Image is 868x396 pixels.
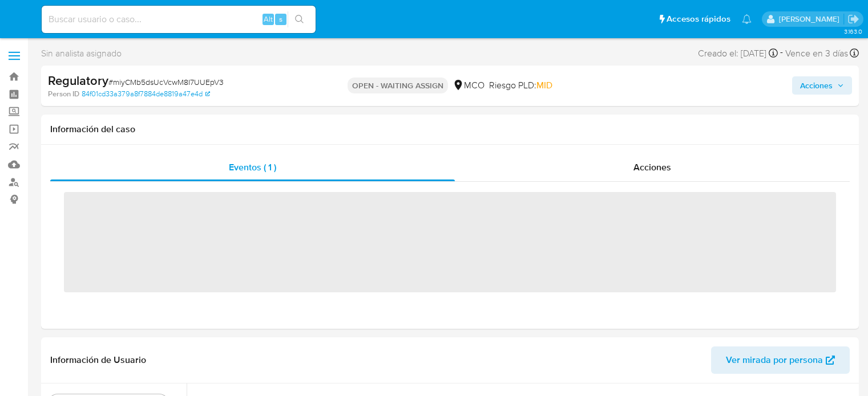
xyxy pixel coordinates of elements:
span: ‌ [64,192,836,292]
span: # miyCMb5dsUcVcwM8I7UUEpV3 [108,76,224,88]
span: Acciones [800,76,833,95]
b: Regulatory [48,71,108,89]
input: Buscar usuario o caso... [42,12,316,27]
a: Salir [847,13,859,25]
span: - [780,46,783,61]
button: Acciones [792,76,852,95]
span: MID [536,79,552,92]
p: ext_romamani@mercadolibre.com [779,14,843,25]
h1: Información de Usuario [50,354,146,366]
h1: Información del caso [50,124,850,135]
a: 84f01cd33a379a8f7884de8819a47e4d [82,89,210,99]
div: Creado el: [DATE] [698,46,778,61]
button: Ver mirada por persona [711,346,850,374]
a: Notificaciones [742,14,752,24]
div: MCO [453,79,485,92]
span: Acciones [633,161,671,174]
span: Riesgo PLD: [489,79,552,92]
span: Alt [264,14,273,25]
span: Sin analista asignado [41,47,122,60]
p: OPEN - WAITING ASSIGN [348,77,448,93]
span: Accesos rápidos [667,13,730,25]
span: Eventos ( 1 ) [229,161,276,174]
span: Ver mirada por persona [726,346,823,374]
b: Person ID [48,89,79,99]
span: s [279,14,282,25]
button: search-icon [288,11,311,27]
span: Vence en 3 días [785,47,848,60]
